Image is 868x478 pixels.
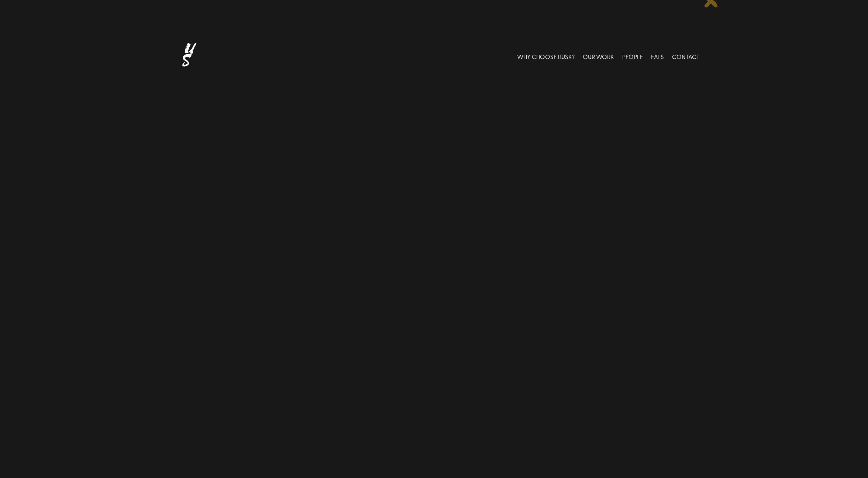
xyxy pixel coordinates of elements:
[168,40,209,73] img: Husk logo
[583,40,614,73] a: OUR WORK
[672,40,700,73] a: CONTACT
[622,40,643,73] a: PEOPLE
[651,40,664,73] a: EATS
[517,40,575,73] a: WHY CHOOSE HUSK?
